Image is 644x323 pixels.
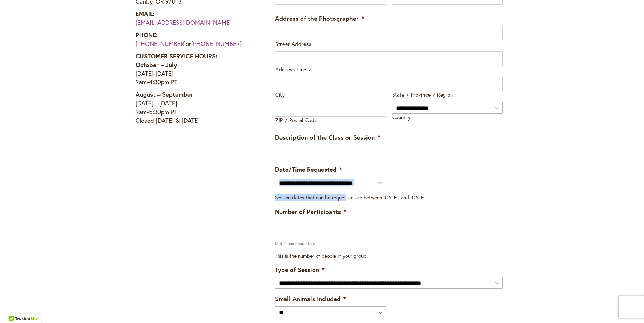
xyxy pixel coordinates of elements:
label: City [275,92,386,98]
label: Small Animals Included [275,295,346,303]
label: Number of Participants [275,208,346,216]
label: State / Province / Region [392,92,503,98]
strong: August – September [136,90,193,98]
label: Description of the Class or Session [275,133,380,141]
div: Session dates that can be requested are between [DATE], and [DATE] [275,188,503,201]
p: [DATE]-[DATE] 9am-4:30pm PT [136,52,256,87]
strong: PHONE: [136,31,158,39]
label: Street Address [275,41,503,48]
a: [EMAIL_ADDRESS][DOMAIN_NAME] [136,18,232,27]
strong: EMAIL: [136,9,155,18]
strong: October – July [136,61,177,69]
label: Address Line 2 [275,66,503,73]
label: Country [392,114,503,121]
a: [PHONE_NUMBER] [136,39,186,48]
div: 0 of 2 max characters [275,235,484,247]
label: ZIP / Postal Code [275,117,386,124]
div: This is the number of people in your group. [275,247,503,260]
label: Date/Time Requested [275,166,342,174]
p: [DATE] - [DATE] 9am-5:30pm PT Closed [DATE] & [DATE] [136,90,256,125]
a: [PHONE_NUMBER] [191,39,241,48]
strong: CUSTOMER SERVICE HOURS: [136,52,217,60]
label: Type of Session [275,266,325,274]
label: Address of the Photographer [275,15,364,23]
p: or [136,31,256,48]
